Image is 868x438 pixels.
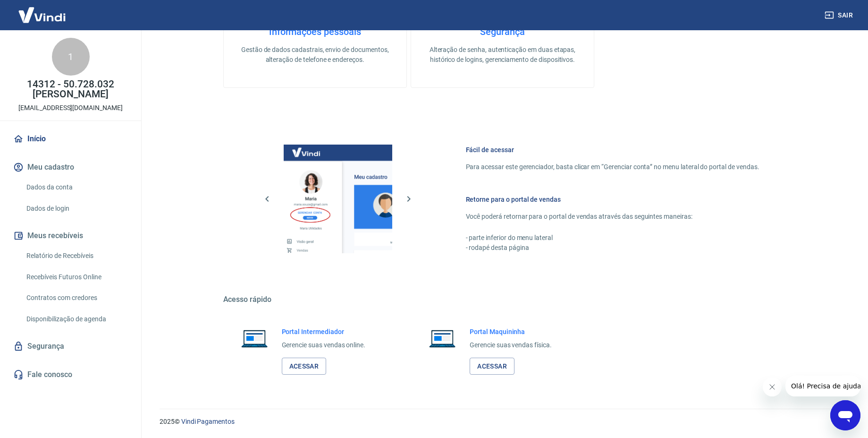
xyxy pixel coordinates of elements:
[466,162,759,172] p: Para acessar este gerenciador, basta clicar em “Gerenciar conta” no menu lateral do portal de ven...
[282,358,327,375] a: Acessar
[11,225,130,246] button: Meus recebíveis
[282,340,366,350] p: Gerencie suas vendas online.
[823,7,857,24] button: Sair
[284,145,392,253] img: Imagem da dashboard mostrando o botão de gerenciar conta na sidebar no lado esquerdo
[470,327,552,336] h6: Portal Maquininha
[422,327,462,350] img: Imagem de um notebook aberto
[160,417,845,427] p: 2025 ©
[466,212,759,222] p: Você poderá retornar para o portal de vendas através das seguintes maneiras:
[239,45,391,65] p: Gestão de dados cadastrais, envio de documentos, alteração de telefone e endereços.
[11,336,130,357] a: Segurança
[11,129,130,149] a: Início
[23,246,130,266] a: Relatório de Recebíveis
[470,358,514,375] a: Acessar
[23,309,130,329] a: Disponibilização de agenda
[11,0,73,29] img: Vindi
[23,267,130,287] a: Recebíveis Futuros Online
[466,243,759,253] p: - rodapé desta página
[11,364,130,385] a: Fale conosco
[466,195,759,204] h6: Retorne para o portal de vendas
[8,79,134,99] p: 14312 - 50.728.032 [PERSON_NAME]
[426,26,579,37] h4: Segurança
[466,233,759,243] p: - parte inferior do menu lateral
[235,327,274,350] img: Imagem de um notebook aberto
[181,418,235,425] a: Vindi Pagamentos
[830,400,860,430] iframe: Botão para abrir a janela de mensagens
[426,45,579,65] p: Alteração de senha, autenticação em duas etapas, histórico de logins, gerenciamento de dispositivos.
[466,145,759,155] h6: Fácil de acessar
[470,340,552,350] p: Gerencie suas vendas física.
[239,26,391,37] h4: Informações pessoais
[23,178,130,197] a: Dados da conta
[23,199,130,218] a: Dados de login
[18,103,123,113] p: [EMAIL_ADDRESS][DOMAIN_NAME]
[223,295,782,304] h5: Acesso rápido
[6,7,79,14] span: Olá! Precisa de ajuda?
[11,157,130,178] button: Meu cadastro
[282,327,366,336] h6: Portal Intermediador
[52,38,90,76] div: 1
[763,378,782,396] iframe: Fechar mensagem
[23,288,130,308] a: Contratos com credores
[785,376,860,396] iframe: Mensagem da empresa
